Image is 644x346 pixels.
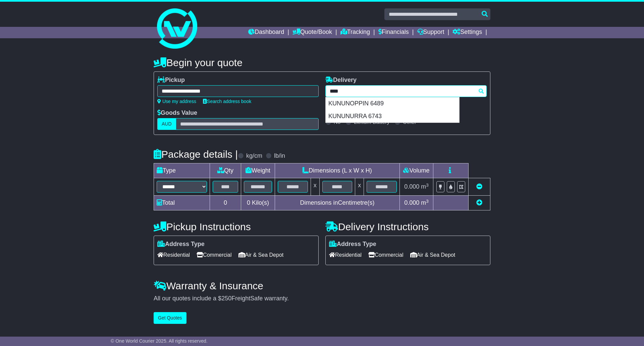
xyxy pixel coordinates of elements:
[404,199,419,206] span: 0.000
[378,27,409,38] a: Financials
[368,250,403,260] span: Commercial
[241,163,275,178] td: Weight
[325,221,490,232] h4: Delivery Instructions
[326,110,459,123] div: KUNUNURRA 6743
[157,118,176,130] label: AUD
[221,295,231,302] span: 250
[248,27,284,38] a: Dashboard
[476,199,482,206] a: Add new item
[275,163,399,178] td: Dimensions (L x W x H)
[329,241,376,248] label: Address Type
[275,196,399,210] td: Dimensions in Centimetre(s)
[154,196,210,210] td: Total
[210,163,241,178] td: Qty
[340,27,370,38] a: Tracking
[154,280,490,291] h4: Warranty & Insurance
[274,152,285,160] label: lb/in
[157,77,185,84] label: Pickup
[203,99,251,104] a: Search address book
[154,149,238,160] h4: Package details |
[157,99,196,104] a: Use my address
[246,152,262,160] label: kg/cm
[197,250,231,260] span: Commercial
[325,85,487,97] typeahead: Please provide city
[157,109,197,117] label: Goods Value
[247,199,250,206] span: 0
[452,27,482,38] a: Settings
[210,196,241,210] td: 0
[241,196,275,210] td: Kilo(s)
[417,27,444,38] a: Support
[476,183,482,190] a: Remove this item
[329,250,362,260] span: Residential
[111,338,208,344] span: © One World Courier 2025. All rights reserved.
[238,250,284,260] span: Air & Sea Depot
[311,178,319,196] td: x
[154,221,319,232] h4: Pickup Instructions
[426,183,429,188] sup: 3
[404,183,419,190] span: 0.000
[154,312,186,324] button: Get Quotes
[157,241,205,248] label: Address Type
[410,250,455,260] span: Air & Sea Depot
[292,27,332,38] a: Quote/Book
[326,97,459,110] div: KUNUNOPPIN 6489
[157,250,190,260] span: Residential
[426,199,429,204] sup: 3
[325,77,357,84] label: Delivery
[154,163,210,178] td: Type
[421,183,429,190] span: m
[421,199,429,206] span: m
[154,295,490,302] div: All our quotes include a $ FreightSafe warranty.
[355,178,364,196] td: x
[154,57,490,68] h4: Begin your quote
[399,163,433,178] td: Volume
